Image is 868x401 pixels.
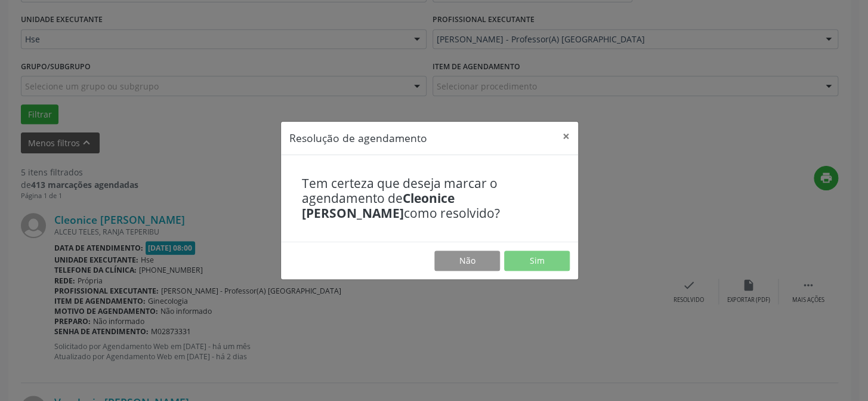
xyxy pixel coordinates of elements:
button: Close [554,122,578,151]
button: Sim [504,251,570,271]
h5: Resolução de agendamento [289,130,427,146]
button: Não [434,251,500,271]
h4: Tem certeza que deseja marcar o agendamento de como resolvido? [302,176,557,221]
b: Cleonice [PERSON_NAME] [302,190,455,221]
